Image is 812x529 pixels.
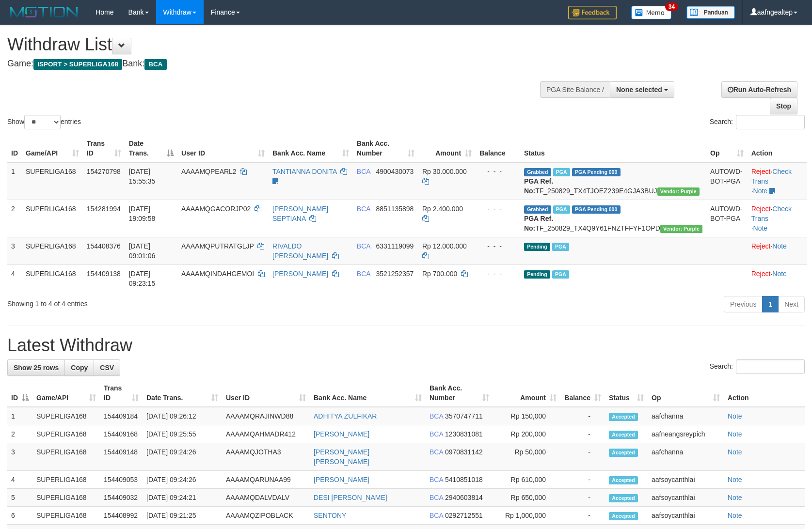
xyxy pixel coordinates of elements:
[22,237,83,264] td: SUPERLIGA168
[143,507,222,525] td: [DATE] 09:21:25
[610,81,674,98] button: None selected
[493,425,560,443] td: Rp 200,000
[22,162,83,200] td: SUPERLIGA168
[552,243,569,251] span: Marked by aafsoycanthlai
[493,443,560,471] td: Rp 50,000
[32,425,100,443] td: SUPERLIGA168
[751,168,771,175] a: Reject
[560,471,605,489] td: -
[376,205,414,213] span: Copy 8851135898 to clipboard
[430,494,443,501] span: BCA
[524,205,551,214] span: Grabbed
[100,489,143,507] td: 154409032
[314,494,387,501] a: DESI [PERSON_NAME]
[616,86,662,93] span: None selected
[100,407,143,425] td: 154409184
[7,507,32,525] td: 6
[648,425,724,443] td: aafneangsreypich
[7,379,32,407] th: ID: activate to sort column descending
[100,364,114,372] span: CSV
[609,431,638,439] span: Accepted
[7,489,32,507] td: 5
[129,205,156,222] span: [DATE] 19:09:58
[445,512,483,519] span: Copy 0292712551 to clipboard
[479,269,516,279] div: - - -
[143,379,222,407] th: Date Trans.: activate to sort column ascending
[422,270,457,278] span: Rp 700.000
[721,81,797,98] a: Run Auto-Refresh
[422,242,467,250] span: Rp 12.000.000
[631,6,672,19] img: Button%20Memo.svg
[524,177,553,195] b: PGA Ref. No:
[648,407,724,425] td: aafchanna
[553,168,570,176] span: Marked by aafmaleo
[728,512,742,519] a: Note
[357,242,370,250] span: BCA
[710,115,805,129] label: Search:
[32,407,100,425] td: SUPERLIGA168
[706,135,748,162] th: Op: activate to sort column ascending
[778,296,805,312] a: Next
[7,336,805,355] h1: Latest Withdraw
[540,81,610,98] div: PGA Site Balance /
[100,507,143,525] td: 154408992
[33,59,122,70] span: ISPORT > SUPERLIGA168
[143,443,222,471] td: [DATE] 09:24:26
[7,115,81,129] label: Show entries
[314,476,369,483] a: [PERSON_NAME]
[751,205,771,213] a: Reject
[553,205,570,214] span: Marked by aafnonsreyleab
[524,215,553,232] b: PGA Ref. No:
[125,135,177,162] th: Date Trans.: activate to sort column descending
[418,135,476,162] th: Amount: activate to sort column ascending
[493,489,560,507] td: Rp 650,000
[222,379,310,407] th: User ID: activate to sort column ascending
[660,225,702,233] span: Vendor URL: https://trx4.1velocity.biz
[524,270,550,279] span: Pending
[143,425,222,443] td: [DATE] 09:25:55
[222,507,310,525] td: AAAAMQZIPOBLACK
[430,512,443,519] span: BCA
[751,168,792,185] a: Check Trans
[24,115,61,129] select: Showentries
[422,205,463,213] span: Rp 2.400.000
[7,295,331,309] div: Showing 1 to 4 of 4 entries
[520,162,706,200] td: TF_250829_TX4TJOEZ239E4GJA3BUJ
[100,443,143,471] td: 154409148
[7,407,32,425] td: 1
[479,204,516,214] div: - - -
[314,412,377,420] a: ADHITYA ZULFIKAR
[71,364,88,372] span: Copy
[314,512,346,519] a: SENTONY
[376,270,414,278] span: Copy 3521252357 to clipboard
[430,412,443,420] span: BCA
[181,270,254,278] span: AAAAMQINDAHGEMOI
[560,425,605,443] td: -
[310,379,426,407] th: Bank Acc. Name: activate to sort column ascending
[751,242,771,250] a: Reject
[32,489,100,507] td: SUPERLIGA168
[748,264,807,292] td: ·
[524,168,551,176] span: Grabbed
[181,205,251,213] span: AAAAMQGACORJP02
[222,471,310,489] td: AAAAMQARUNAA99
[724,296,763,312] a: Previous
[32,507,100,525] td: SUPERLIGA168
[357,168,370,175] span: BCA
[272,242,328,260] a: RIVALDO [PERSON_NAME]
[445,430,483,438] span: Copy 1230831081 to clipboard
[83,135,125,162] th: Trans ID: activate to sort column ascending
[770,98,797,114] a: Stop
[572,205,621,214] span: PGA Pending
[560,407,605,425] td: -
[129,242,156,260] span: [DATE] 09:01:06
[657,187,700,196] span: Vendor URL: https://trx4.1velocity.biz
[129,168,156,185] span: [DATE] 15:55:35
[560,443,605,471] td: -
[706,162,748,200] td: AUTOWD-BOT-PGA
[94,359,120,376] a: CSV
[753,187,768,195] a: Note
[520,200,706,237] td: TF_250829_TX4Q9Y61FNZTFFYF1OPD
[269,135,353,162] th: Bank Acc. Name: activate to sort column ascending
[445,476,483,483] span: Copy 5410851018 to clipboard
